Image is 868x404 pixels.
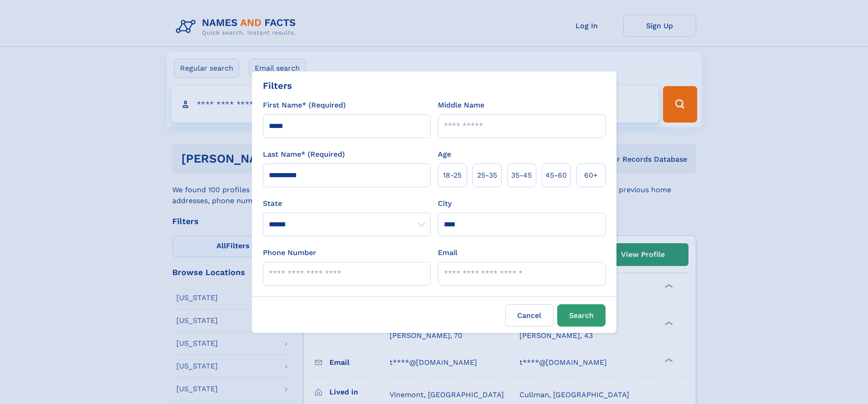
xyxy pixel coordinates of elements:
label: Email [438,247,457,258]
div: Filters [263,79,292,92]
span: 25‑35 [477,170,497,181]
label: Phone Number [263,247,316,258]
label: Last Name* (Required) [263,149,345,160]
span: 35‑45 [511,170,532,181]
label: City [438,198,452,209]
button: Search [557,304,606,327]
span: 60+ [584,170,598,181]
label: State [263,198,431,209]
span: 18‑25 [443,170,462,181]
label: Age [438,149,451,160]
label: Cancel [505,304,554,327]
span: 45‑60 [545,170,567,181]
label: First Name* (Required) [263,100,346,111]
label: Middle Name [438,100,484,111]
